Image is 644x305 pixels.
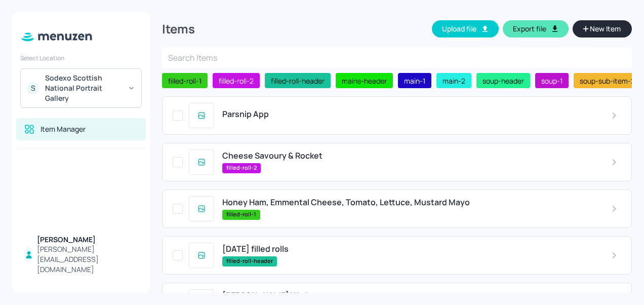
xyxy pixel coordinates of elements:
span: filled-roll-1 [164,75,206,86]
div: filled-roll-1 [162,73,208,88]
span: main-2 [438,75,469,86]
div: Select Location [20,54,142,62]
div: Item Manager [41,124,86,134]
span: mains-header [338,75,391,86]
div: filled-roll-header [265,73,331,88]
button: Export file [503,20,569,37]
span: soup-header [478,75,528,86]
div: soup-1 [535,73,569,88]
div: main-1 [398,73,431,88]
span: Honey Ham, Emmental Cheese, Tomato, Lettuce, Mustard Mayo [222,198,470,207]
button: Upload file [432,20,499,37]
span: New Item [589,23,622,34]
span: filled-roll-header [222,257,277,265]
span: main-1 [400,75,429,86]
span: [DATE] filled rolls [222,244,289,254]
span: [PERSON_NAME] Wedges [222,291,323,300]
div: main-2 [436,73,471,88]
div: Sodexo Scottish National Portrait Gallery [45,73,122,103]
span: Cheese Savoury & Rocket [222,151,323,161]
div: soup-header [476,73,530,88]
span: soup-sub-item-2 [576,75,639,86]
span: filled-roll-header [267,75,329,86]
span: filled-roll-1 [222,210,260,219]
span: filled-roll-2 [222,164,261,172]
div: mains-header [336,73,393,88]
button: New Item [573,20,632,37]
input: Search Items [162,48,632,68]
span: filled-roll-2 [215,75,258,86]
div: filled-roll-2 [213,73,260,88]
div: [PERSON_NAME][EMAIL_ADDRESS][DOMAIN_NAME] [37,244,138,275]
div: soup-sub-item-2 [574,73,641,88]
div: Items [162,21,195,37]
span: soup-1 [537,75,567,86]
div: S [27,82,39,94]
span: Parsnip App [222,109,269,119]
div: [PERSON_NAME] [37,235,138,245]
